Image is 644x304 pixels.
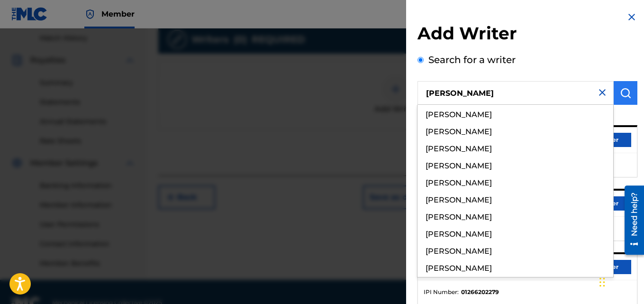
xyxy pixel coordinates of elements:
span: [PERSON_NAME] [426,161,492,170]
span: [PERSON_NAME] [426,127,492,136]
span: IPI Number : [424,288,459,296]
h2: Add Writer [417,23,637,47]
span: [PERSON_NAME] [426,144,492,153]
label: Search for a writer [428,54,516,65]
span: [PERSON_NAME] [426,212,492,221]
span: Member [101,9,135,19]
span: [PERSON_NAME] [426,195,492,204]
img: MLC Logo [11,7,48,21]
img: Search Works [620,87,631,99]
span: [PERSON_NAME] [426,264,492,273]
iframe: Resource Center [617,182,644,258]
span: [PERSON_NAME] [426,247,492,256]
span: [PERSON_NAME] [426,178,492,187]
img: Top Rightsholder [84,9,96,20]
div: Drag [599,268,605,296]
span: [PERSON_NAME] [426,230,492,239]
input: Search writer's name or IPI Number [417,81,614,105]
iframe: Chat Widget [597,258,644,304]
img: close [597,87,608,98]
span: [PERSON_NAME] [426,110,492,119]
strong: 01266202279 [461,288,499,296]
